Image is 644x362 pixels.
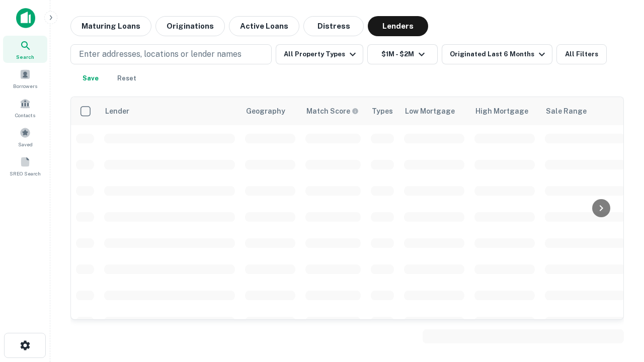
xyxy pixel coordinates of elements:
button: $1M - $2M [367,44,438,64]
div: Originated Last 6 Months [450,48,548,60]
button: Active Loans [229,16,299,36]
div: Capitalize uses an advanced AI algorithm to match your search with the best lender. The match sco... [306,106,359,117]
span: Borrowers [13,82,37,90]
button: Originations [155,16,225,36]
div: Geography [246,105,285,117]
p: Enter addresses, locations or lender names [79,48,242,60]
div: Lender [105,105,129,117]
th: High Mortgage [469,97,540,125]
div: Sale Range [546,105,587,117]
a: Contacts [3,94,47,121]
th: Types [366,97,399,125]
button: All Property Types [276,44,363,64]
span: Saved [18,140,33,148]
button: Enter addresses, locations or lender names [70,44,272,64]
iframe: Chat Widget [594,249,644,298]
img: capitalize-icon.png [16,8,35,28]
a: Borrowers [3,65,47,92]
button: Maturing Loans [70,16,151,36]
th: Sale Range [540,97,630,125]
th: Low Mortgage [399,97,469,125]
span: SREO Search [10,169,41,177]
th: Lender [99,97,240,125]
button: All Filters [556,44,607,64]
button: Lenders [368,16,428,36]
h6: Match Score [306,106,357,117]
th: Capitalize uses an advanced AI algorithm to match your search with the best lender. The match sco... [300,97,366,125]
div: Types [372,105,393,117]
a: Saved [3,123,47,150]
div: Low Mortgage [405,105,455,117]
button: Save your search to get updates of matches that match your search criteria. [74,68,107,88]
button: Distress [303,16,364,36]
th: Geography [240,97,300,125]
span: Contacts [15,111,35,119]
button: Originated Last 6 Months [442,44,552,64]
a: SREO Search [3,152,47,179]
div: High Mortgage [475,105,528,117]
span: Search [16,53,34,61]
a: Search [3,36,47,63]
button: Reset [111,68,143,88]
